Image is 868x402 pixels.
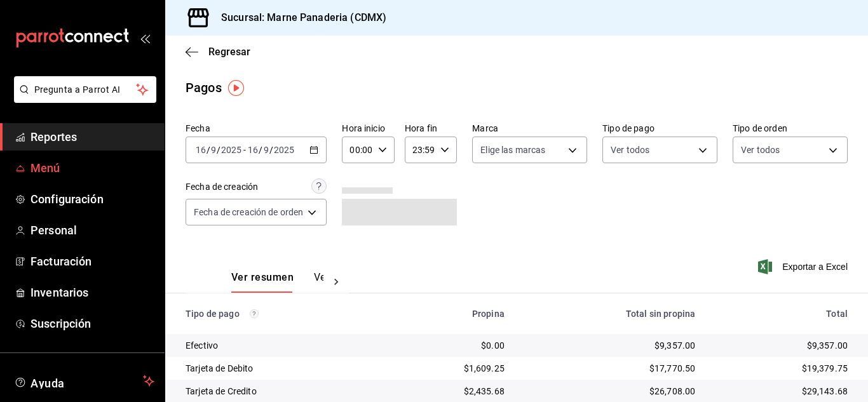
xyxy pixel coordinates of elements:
[186,362,374,375] div: Tarjeta de Debito
[247,145,259,155] input: --
[31,373,138,389] span: Ayuda
[9,92,156,105] a: Pregunta a Parrot AI
[31,315,154,332] span: Suscripción
[395,362,504,375] div: $1,609.25
[186,78,222,97] div: Pagos
[269,145,273,155] span: /
[395,339,504,352] div: $0.00
[273,145,295,155] input: ----
[31,128,154,145] span: Reportes
[741,144,780,156] span: Ver todos
[217,145,220,155] span: /
[715,362,848,375] div: $19,379.75
[733,124,848,133] label: Tipo de orden
[525,309,695,319] div: Total sin propina
[210,145,217,155] input: --
[195,145,207,155] input: --
[250,309,259,318] svg: Los pagos realizados con Pay y otras terminales son montos brutos.
[611,144,649,156] span: Ver todos
[314,271,362,293] button: Ver pagos
[395,385,504,398] div: $2,435.68
[31,253,154,270] span: Facturación
[715,309,848,319] div: Total
[140,33,150,43] button: open_drawer_menu
[14,76,156,103] button: Pregunta a Parrot AI
[31,159,154,177] span: Menú
[263,145,269,155] input: --
[405,124,457,133] label: Hora fin
[34,83,137,97] span: Pregunta a Parrot AI
[186,309,374,319] div: Tipo de pago
[231,271,323,293] div: navigation tabs
[211,10,386,25] h3: Sucursal: Marne Panaderia (CDMX)
[31,222,154,239] span: Personal
[525,385,695,398] div: $26,708.00
[228,80,244,96] img: Tooltip marker
[207,145,210,155] span: /
[243,145,246,155] span: -
[208,46,250,58] span: Regresar
[715,339,848,352] div: $9,357.00
[395,309,504,319] div: Propina
[186,124,327,133] label: Fecha
[186,46,250,58] button: Regresar
[259,145,262,155] span: /
[220,145,242,155] input: ----
[525,362,695,375] div: $17,770.50
[194,206,303,218] span: Fecha de creación de orden
[342,124,394,133] label: Hora inicio
[525,339,695,352] div: $9,357.00
[761,259,848,274] button: Exportar a Excel
[186,339,374,352] div: Efectivo
[186,180,258,194] div: Fecha de creación
[602,124,717,133] label: Tipo de pago
[231,271,294,293] button: Ver resumen
[186,385,374,398] div: Tarjeta de Credito
[31,191,154,208] span: Configuración
[715,385,848,398] div: $29,143.68
[31,284,154,301] span: Inventarios
[480,144,545,156] span: Elige las marcas
[472,124,587,133] label: Marca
